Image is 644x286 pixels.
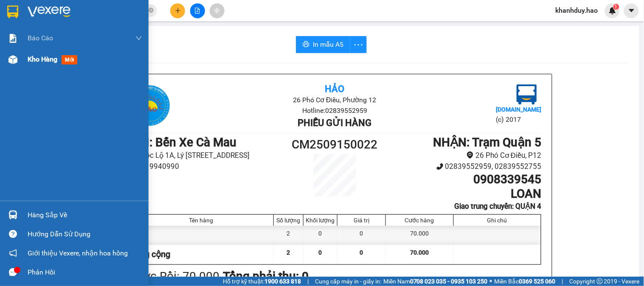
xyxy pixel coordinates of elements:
li: 26 Phó Cơ Điều, Phường 12 [79,21,355,31]
span: Miền Bắc [495,277,556,286]
span: | [307,277,309,286]
span: file-add [194,8,200,14]
span: 70.000 [410,249,429,256]
strong: 0708 023 035 - 0935 103 250 [410,278,488,285]
span: close-circle [149,8,154,13]
span: ⚪️ [490,280,492,283]
button: aim [210,3,225,18]
div: Số lượng [276,217,301,224]
b: NHẬN : Trạm Quận 5 [433,135,542,149]
div: 0 [304,226,337,245]
b: GỬI : Bến Xe Cà Mau [11,62,119,76]
img: logo.jpg [11,11,53,53]
img: icon-new-feature [609,7,616,14]
span: caret-down [628,7,636,14]
div: Ghi chú [456,217,539,224]
span: 0 [360,249,363,256]
span: In mẫu A5 [313,39,343,50]
span: phone [436,163,444,170]
div: Giá trị [340,217,383,224]
span: message [9,268,17,276]
span: Hỗ trợ kỹ thuật: [223,277,301,286]
span: Báo cáo [28,33,53,43]
img: logo.jpg [128,84,171,127]
button: caret-down [624,3,639,18]
h1: CM2509150022 [283,135,387,154]
div: 2 [274,226,304,245]
b: Phiếu gửi hàng [298,118,371,128]
li: 0919940990 [128,161,283,172]
span: Miền Nam [383,277,488,286]
b: Hảo [325,84,344,94]
div: Phản hồi [28,266,142,279]
li: Hotline: 02839552959 [79,31,355,42]
div: 0 [337,226,386,245]
div: Hàng sắp về [28,209,142,222]
span: khanhduy.hao [549,5,605,16]
img: solution-icon [8,34,17,43]
div: Khối lượng [306,217,335,224]
div: Hướng dẫn sử dụng [28,228,142,241]
span: 1 [615,4,618,10]
span: environment [467,151,474,159]
span: 0 [319,249,322,256]
h1: LOAN [386,187,541,201]
span: Giới thiệu Vexere, nhận hoa hồng [28,248,128,258]
img: warehouse-icon [8,210,17,219]
button: plus [170,3,185,18]
span: Kho hàng [28,55,57,63]
sup: 1 [613,4,619,10]
div: Tên hàng [131,217,272,224]
li: 26 Phó Cơ Điều, P12 [386,150,541,161]
button: more [350,36,367,53]
li: 02839552959, 02839552755 [386,161,541,172]
li: 26 Phó Cơ Điều, Phường 12 [197,95,472,105]
span: | [562,277,563,286]
b: [DOMAIN_NAME] [496,106,541,113]
span: notification [9,249,17,257]
img: logo.jpg [517,84,537,105]
span: plus [175,8,181,14]
strong: 0369 525 060 [519,278,556,285]
span: down [135,35,142,42]
button: file-add [190,3,205,18]
div: 70.000 [386,226,453,245]
li: Quốc Lộ 1A, Lý [STREET_ADDRESS] [128,150,283,161]
span: Cung cấp máy in - giấy in: [315,277,381,286]
li: (c) 2017 [496,114,541,125]
span: question-circle [9,230,17,238]
span: copyright [597,278,603,284]
li: Hotline: 02839552959 [197,105,472,116]
h1: 0908339545 [386,172,541,187]
div: 2M [129,226,274,245]
span: printer [303,41,309,49]
img: warehouse-icon [8,55,17,64]
span: 2 [287,249,290,256]
div: Cước Rồi : 70.000 [128,267,220,286]
span: mới [62,55,77,64]
span: close-circle [149,7,154,15]
span: aim [214,8,220,14]
b: Giao trung chuyển: QUẬN 4 [455,202,542,210]
span: Tổng cộng [131,249,171,259]
div: Cước hàng [388,217,451,224]
button: printerIn mẫu A5 [296,36,350,53]
b: GỬI : Bến Xe Cà Mau [128,135,237,149]
span: more [350,39,366,50]
b: Tổng phải thu: 0 [223,269,309,283]
strong: 1900 633 818 [264,278,301,285]
img: logo-vxr [7,6,18,18]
